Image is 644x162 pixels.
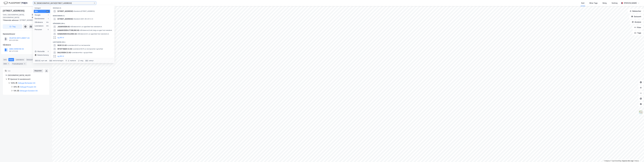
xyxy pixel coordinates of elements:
[35,10,38,13] div: Alle
[57,33,77,35] span: SOMAVEIEN HOLDING AS
[632,25,643,30] button: Filter
[3,44,49,46] div: Gårdeiere
[603,2,607,4] div: Bolig
[7,69,32,72] input: Søk
[57,29,79,32] span: HAMARVEIEN UTVIKLING AS
[73,48,73,50] span: •
[73,10,74,12] span: •
[77,33,78,35] span: •
[89,60,94,62] div: avbryt
[33,69,43,73] button: Ekspander
[57,51,71,54] span: DALEVEIEN 33 AS
[57,44,67,47] span: SKUR 33 AS
[77,33,109,35] span: Gårdeiere • Utl. av egen/leid fast eiendom el.
[10,78,47,81] div: Hjemmel til eiendomsrett
[3,19,20,21] span: Tilhørende adresser:
[629,14,643,19] button: Datasett
[8,58,14,61] div: Eiere
[51,13,115,17] div: Eiendommer (1)
[624,2,637,4] div: [PERSON_NAME]
[35,21,43,24] div: Gårdeiere
[80,29,112,31] span: Gårdeiere • Utvikl./salg av egen fast eiendom
[85,60,89,62] div: esc
[612,2,618,4] div: Verktøy
[49,60,52,62] div: tab
[57,55,64,58] button: og 96 til
[3,24,22,29] button: Tag
[7,63,9,65] div: 1
[35,14,40,16] div: Google
[633,151,644,162] div: Kontrollprogram for chat
[581,2,584,4] div: Kart
[633,151,644,162] iframe: Chat Widget
[18,82,35,84] a: Velbygd Østlandet AS
[73,18,74,20] span: •
[47,51,49,52] div: 0
[3,19,48,22] div: [STREET_ADDRESS]
[35,28,42,31] div: Personer
[57,18,73,20] span: [STREET_ADDRESS]
[80,29,80,31] span: •
[70,26,71,27] span: •
[46,10,49,12] div: 99+
[630,20,643,24] button: Analyse
[633,31,643,35] button: Tags
[47,14,49,16] div: 1
[51,39,115,44] div: Leietakere (99+)
[73,10,95,12] span: Eiendom • [STREET_ADDRESS]
[589,2,598,4] div: Mine Tags
[71,52,72,53] span: •
[628,9,643,13] button: Bokmerker
[51,21,115,25] div: Gårdeiere (99+)
[57,48,72,50] span: SPORTSBAR 33 AS
[11,62,27,65] div: Transaksjoner
[13,89,17,92] div: 10%
[36,1,94,5] input: Søk på adresse, matrikkel, gårdeiere, leietakere eller personer
[47,29,49,30] div: 0
[604,160,610,162] a: Mapbox
[3,58,7,61] div: Info
[3,13,32,19] div: 1340, [GEOGRAPHIC_DATA], [GEOGRAPHIC_DATA]
[70,26,102,28] span: Gårdeiere • Utl. av egen/leid fast eiendom el.
[4,1,27,5] img: logo.f888ab2527a4732fd821a326f86c7f29.svg
[70,60,76,62] div: markere
[46,25,49,27] div: 99+
[3,33,49,35] div: Hjemmelshaver
[622,160,633,162] a: Improve this map
[41,60,47,62] div: nytt søk
[3,9,25,12] div: [STREET_ADDRESS]
[35,50,45,53] div: Historikk
[3,62,10,65] div: ESG
[57,36,64,39] button: og 96 til
[26,58,34,61] div: Datasett
[35,60,41,62] div: Ctrl + k
[71,52,93,54] span: Leietaker • Hav- og kystfiske
[15,58,25,61] div: Leietakere
[37,54,49,56] div: Delete history
[13,86,17,88] div: 90%
[51,5,115,9] div: Google (1)
[53,60,63,62] div: neste kategori
[57,10,73,13] span: [STREET_ADDRESS]
[611,160,622,162] a: OpenStreetMap
[57,25,70,28] span: JADARVEIEN AS
[47,18,49,20] div: 1
[11,82,15,84] div: 100%
[639,110,643,114] img: Z
[32,13,49,19] div: [GEOGRAPHIC_DATA], 66/201
[8,74,47,77] div: [GEOGRAPHIC_DATA], 66/201
[67,44,68,46] span: •
[9,39,18,41] div: 923 435 824
[20,90,38,92] a: Eikhaugen Eiendom AS
[67,44,90,46] span: Leietaker • Drift av restauranter
[35,7,50,9] div: Kategori
[80,60,83,62] div: velg
[73,18,93,20] span: Eiendom • 3201-66-201-0-0
[46,21,49,23] div: 99+
[24,63,26,65] div: 5
[35,25,43,27] div: Leietakere
[35,17,45,20] div: Eiendommer
[73,48,103,50] span: Leietaker • Drift av restauranter og kafeer
[20,86,36,88] a: Velbygd Prosjekt AS
[9,50,18,52] div: 991 472 630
